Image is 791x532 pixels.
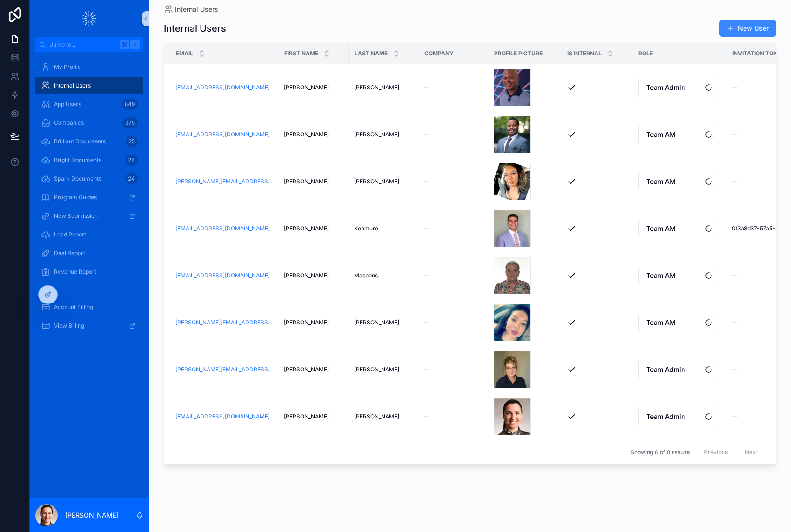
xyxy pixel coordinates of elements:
button: Select Button [638,266,720,285]
button: Select Button [638,172,720,191]
a: Select Button [638,171,721,192]
a: New Submission [35,208,143,224]
span: Spark Documents [54,175,101,182]
a: Select Button [638,359,721,380]
span: [PERSON_NAME] [354,131,399,138]
a: [PERSON_NAME] [284,84,343,91]
span: [PERSON_NAME] [354,413,399,420]
span: Bright Documents [54,156,101,164]
span: -- [732,84,737,91]
span: [PERSON_NAME] [284,413,329,420]
a: [PERSON_NAME] [284,178,343,185]
a: Select Button [638,124,721,145]
a: -- [424,131,483,138]
a: [PERSON_NAME] [354,366,413,373]
span: Is internal [567,50,602,57]
a: [EMAIL_ADDRESS][DOMAIN_NAME] [175,272,270,279]
a: Select Button [638,406,721,427]
span: -- [732,319,737,326]
a: [EMAIL_ADDRESS][DOMAIN_NAME] [175,84,270,91]
a: [PERSON_NAME][EMAIL_ADDRESS][DOMAIN_NAME] [175,178,273,185]
a: [PERSON_NAME] [284,131,343,138]
span: New Submission [54,212,98,220]
span: [PERSON_NAME] [284,225,329,232]
a: -- [424,225,483,232]
a: Spark Documents24 [35,170,143,187]
span: Showing 8 of 8 results [630,449,690,456]
span: -- [424,84,429,91]
a: Account Billing [35,299,143,316]
a: [EMAIL_ADDRESS][DOMAIN_NAME] [175,225,270,232]
span: Role [638,50,653,57]
span: [PERSON_NAME] [284,366,329,373]
button: Select Button [638,78,720,97]
span: Team AM [646,177,676,186]
span: Team AM [646,318,676,327]
span: Jump to... [50,41,116,48]
a: [PERSON_NAME] [354,84,413,91]
a: [PERSON_NAME] [284,225,343,232]
span: Program Guides [54,194,97,201]
span: -- [732,178,737,185]
span: Deal Report [54,249,85,257]
a: Select Button [638,77,721,98]
a: My Profile [35,59,143,75]
a: [PERSON_NAME] [354,319,413,326]
span: App Users [54,101,81,108]
a: -- [424,272,483,279]
a: [PERSON_NAME][EMAIL_ADDRESS][DOMAIN_NAME] [175,319,273,326]
h1: Internal Users [164,22,226,35]
a: Select Button [638,312,721,333]
a: Internal Users [35,77,143,94]
a: [PERSON_NAME][EMAIL_ADDRESS][DOMAIN_NAME] [175,366,273,373]
a: [EMAIL_ADDRESS][DOMAIN_NAME] [175,131,273,138]
a: [PERSON_NAME] [354,413,413,420]
span: Team Admin [646,83,685,92]
a: [EMAIL_ADDRESS][DOMAIN_NAME] [175,84,273,91]
a: Internal Users [164,5,218,14]
img: App logo [82,11,96,26]
span: -- [424,225,429,232]
span: -- [424,272,429,279]
span: Email [176,50,193,57]
span: -- [732,413,737,420]
a: [PERSON_NAME] [284,413,343,420]
span: Internal Users [54,82,91,89]
a: [EMAIL_ADDRESS][DOMAIN_NAME] [175,413,270,420]
span: K [131,41,139,48]
span: [PERSON_NAME] [284,84,329,91]
span: [PERSON_NAME] [284,131,329,138]
span: -- [424,178,429,185]
button: New User [719,20,776,37]
a: Select Button [638,218,721,239]
span: [PERSON_NAME] [354,366,399,373]
div: 24 [125,155,138,166]
button: Select Button [638,313,720,332]
span: Company [424,50,454,57]
a: -- [424,413,483,420]
a: [EMAIL_ADDRESS][DOMAIN_NAME] [175,225,273,232]
span: -- [732,131,737,138]
a: [PERSON_NAME] [284,366,343,373]
div: 375 [122,117,138,128]
button: Select Button [638,219,720,238]
div: scrollable content [30,52,149,346]
div: 849 [122,99,138,110]
span: Kenmure [354,225,378,232]
a: Companies375 [35,114,143,131]
a: App Users849 [35,96,143,113]
span: Brilliant Documents [54,138,106,145]
span: [PERSON_NAME] [354,84,399,91]
span: Lead Report [54,231,86,238]
span: -- [424,319,429,326]
span: Companies [54,119,84,127]
span: Maspons [354,272,378,279]
a: Lead Report [35,226,143,243]
span: Team Admin [646,412,685,421]
a: Brilliant Documents25 [35,133,143,150]
p: [PERSON_NAME] [65,511,119,520]
span: -- [424,413,429,420]
span: -- [424,131,429,138]
a: [PERSON_NAME] [284,319,343,326]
